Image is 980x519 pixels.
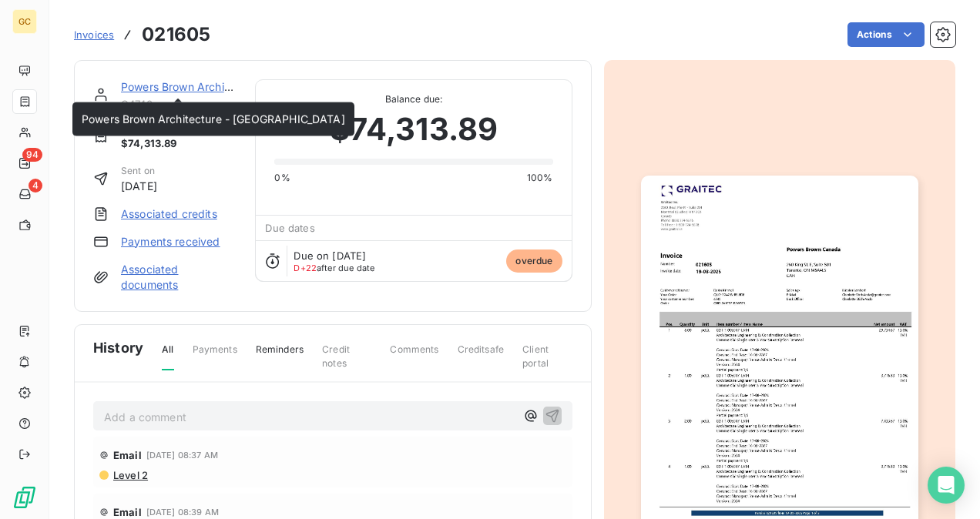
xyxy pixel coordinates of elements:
[458,343,505,369] span: Creditsafe
[82,112,345,126] span: Powers Brown Architecture - [GEOGRAPHIC_DATA]
[113,506,142,518] span: Email
[12,485,37,510] img: Logo LeanPay
[112,469,148,481] span: Level 2
[121,98,237,110] span: C4740
[506,249,562,273] span: overdue
[12,9,37,34] div: GC
[294,263,317,273] span: D+22
[256,343,304,369] span: Reminders
[29,179,42,193] span: 4
[146,450,218,460] span: [DATE] 08:37 AM
[74,27,114,42] a: Invoices
[527,171,553,185] span: 100%
[265,222,314,234] span: Due dates
[522,343,572,383] span: Client portal
[390,343,438,369] span: Comments
[294,263,374,273] span: after due date
[113,449,142,461] span: Email
[121,80,384,93] a: Powers Brown Architecture - [GEOGRAPHIC_DATA]
[121,136,182,152] span: $74,313.89
[146,507,219,517] span: [DATE] 08:39 AM
[274,92,552,106] span: Balance due:
[330,106,498,152] span: $74,313.89
[121,206,217,222] a: Associated credits
[162,343,173,370] span: All
[22,148,42,162] span: 94
[121,262,237,293] a: Associated documents
[74,28,114,41] span: Invoices
[93,337,143,358] span: History
[322,343,371,383] span: Credit notes
[847,22,925,47] button: Actions
[121,234,220,249] a: Payments received
[193,343,237,369] span: Payments
[142,21,210,49] h3: 021605
[121,178,157,194] span: [DATE]
[274,171,290,185] span: 0%
[928,467,965,504] div: Open Intercom Messenger
[121,164,157,178] span: Sent on
[294,249,366,262] span: Due on [DATE]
